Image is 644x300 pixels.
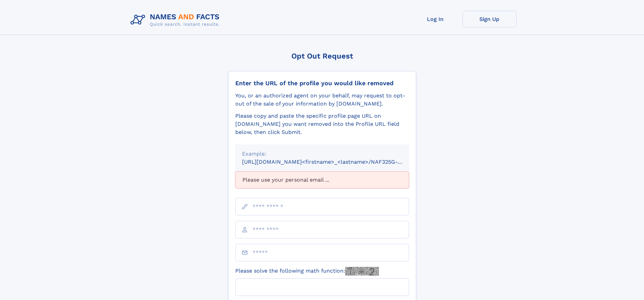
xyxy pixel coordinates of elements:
label: Please solve the following math function: [235,267,379,276]
div: Please copy and paste the specific profile page URL on [DOMAIN_NAME] you want removed into the Pr... [235,112,409,136]
div: You, or an authorized agent on your behalf, may request to opt-out of the sale of your informatio... [235,92,409,108]
div: Please use your personal email ... [235,171,409,188]
div: Enter the URL of the profile you would like removed [235,79,409,87]
img: Logo Names and Facts [128,11,225,29]
div: Example: [242,150,402,158]
a: Sign Up [462,11,517,27]
div: Opt Out Request [228,52,416,60]
a: Log In [408,11,462,27]
small: [URL][DOMAIN_NAME]<firstname>_<lastname>/NAF325G-xxxxxxxx [242,159,422,165]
